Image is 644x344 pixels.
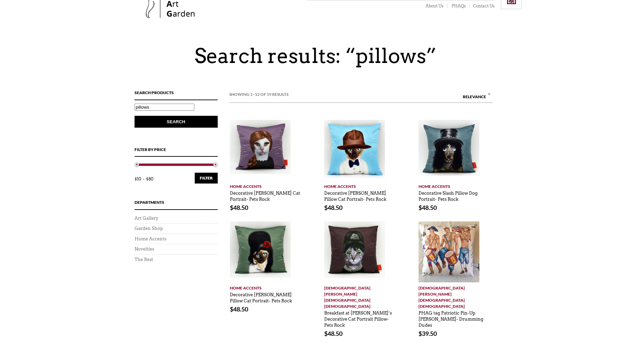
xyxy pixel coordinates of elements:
[135,104,194,111] input: Search products…
[419,181,492,190] a: Home Accents
[135,216,158,221] a: Art Gallery
[146,176,153,181] span: $80
[324,204,328,211] span: $
[135,236,166,241] a: Home Accents
[324,282,398,309] a: [DEMOGRAPHIC_DATA][PERSON_NAME][DEMOGRAPHIC_DATA][DEMOGRAPHIC_DATA]
[324,330,342,337] bdi: 48.50
[460,90,493,104] span: Relevance
[135,226,163,231] a: Garden Shop
[419,187,478,202] a: Decorative Slash Pillow Dog Portrait- Pets Rock
[135,176,146,181] span: $10
[470,3,495,9] a: Contact Us
[419,307,483,328] a: PHAG tag Patriotic Pin-Up [PERSON_NAME]- Drumming Dudes
[135,173,218,186] div: Price: —
[135,246,154,252] a: Novelties
[419,330,437,337] bdi: 39.50
[229,91,288,98] em: Showing 1–12 of 19 results
[460,90,493,100] span: Relevance
[230,282,303,291] a: Home Accents
[324,307,392,328] a: Breakfast at [PERSON_NAME]’s Decorative Cat Portrait Pillow- Pets Rock
[230,204,233,211] span: $
[135,116,218,128] button: Search
[324,204,342,211] bdi: 48.50
[230,305,248,313] bdi: 48.50
[419,204,437,211] bdi: 48.50
[324,187,386,202] a: Decorative [PERSON_NAME] Pillow Cat Portrait- Pets Rock
[230,305,233,313] span: $
[135,257,153,262] a: The Rest
[419,204,422,211] span: $
[123,44,508,68] h1: Search results: “pillows”
[230,181,303,190] a: Home Accents
[135,89,218,100] h4: Search Products
[421,3,447,9] a: About Us
[135,199,218,210] h4: Departments
[230,187,300,202] a: Decorative [PERSON_NAME] Cat Portrait- Pets Rock
[230,204,248,211] bdi: 48.50
[419,330,422,337] span: $
[135,146,218,157] h4: Filter by price
[324,181,398,190] a: Home Accents
[447,3,470,9] a: PHAQs
[419,282,492,309] a: [DEMOGRAPHIC_DATA][PERSON_NAME][DEMOGRAPHIC_DATA][DEMOGRAPHIC_DATA]
[324,330,328,337] span: $
[230,289,292,304] a: Decorative [PERSON_NAME] Pillow Cat Portrait- Pets Rock
[195,173,218,184] button: Filter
